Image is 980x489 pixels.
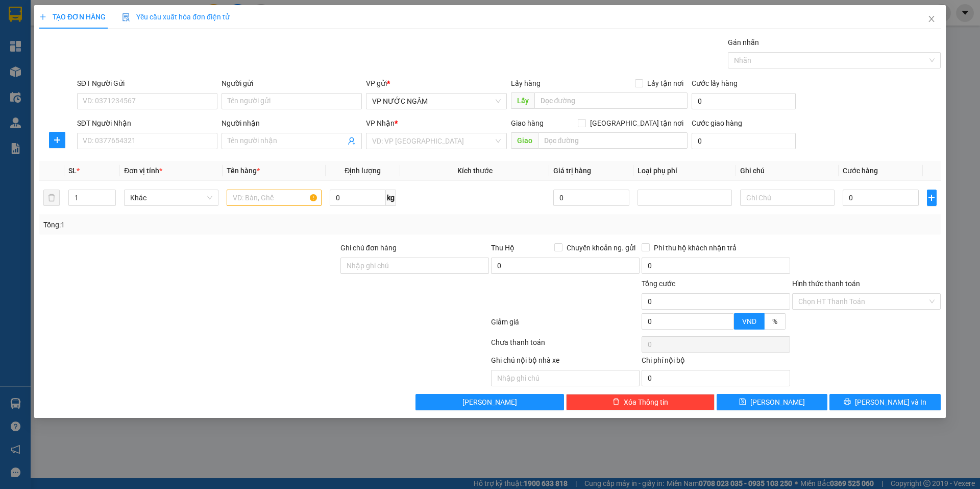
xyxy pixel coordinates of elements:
[927,15,936,23] span: close
[692,79,738,87] label: Cước lấy hàng
[624,397,668,408] span: Xóa Thông tin
[717,394,827,410] button: save[PERSON_NAME]
[843,167,878,175] span: Cước hàng
[491,370,640,386] input: Nhập ghi chú
[348,137,356,145] span: user-add
[227,167,260,175] span: Tên hàng
[612,398,620,406] span: delete
[373,94,501,109] span: VP NƯỚC NGẦM
[567,394,715,410] button: deleteXóa Thông tin
[122,13,230,21] span: Yêu cầu xuất hóa đơn điện tử
[491,244,514,252] span: Thu Hộ
[366,119,395,127] span: VP Nhận
[830,394,941,410] button: printer[PERSON_NAME] và In
[650,242,741,253] span: Phí thu hộ khách nhận trả
[534,92,688,109] input: Dọc đường
[227,190,322,206] input: VD: Bàn, Ghế
[511,79,541,87] span: Lấy hàng
[77,118,217,129] div: SĐT Người Nhận
[416,394,565,410] button: [PERSON_NAME]
[927,194,936,202] span: plus
[222,118,362,129] div: Người nhận
[77,78,217,89] div: SĐT Người Gửi
[50,136,65,144] span: plus
[345,167,381,175] span: Định lượng
[511,132,538,149] span: Giao
[491,355,640,370] div: Ghi chú nội bộ nhà xe
[222,78,362,89] div: Người gửi
[742,317,756,325] span: VND
[633,161,736,181] th: Loại phụ phí
[43,190,60,206] button: delete
[122,13,130,21] img: icon
[740,398,747,406] span: save
[39,13,106,21] span: TẠO ĐƠN HÀNG
[49,132,65,148] button: plus
[917,5,946,34] button: Close
[39,13,46,20] span: plus
[43,219,378,230] div: Tổng: 1
[751,397,805,408] span: [PERSON_NAME]
[740,190,835,206] input: Ghi Chú
[340,244,397,252] label: Ghi chú đơn hàng
[736,161,839,181] th: Ghi chú
[125,167,163,175] span: Đơn vị tính
[490,316,641,334] div: Giảm giá
[642,355,790,370] div: Chi phí nội bộ
[642,280,675,288] span: Tổng cước
[340,258,489,274] input: Ghi chú đơn hàng
[643,78,688,89] span: Lấy tận nơi
[586,118,688,129] span: [GEOGRAPHIC_DATA] tận nơi
[728,38,759,46] label: Gán nhãn
[538,132,688,149] input: Dọc đường
[68,167,77,175] span: SL
[386,190,396,206] span: kg
[457,167,493,175] span: Kích thước
[490,337,641,355] div: Chưa thanh toán
[692,119,742,127] label: Cước giao hàng
[927,190,937,206] button: plus
[692,133,796,149] input: Cước giao hàng
[692,93,796,109] input: Cước lấy hàng
[844,398,851,406] span: printer
[792,280,860,288] label: Hình thức thanh toán
[554,190,630,206] input: 0
[366,78,507,89] div: VP gửi
[511,92,534,109] span: Lấy
[855,397,926,408] span: [PERSON_NAME] và In
[562,242,640,253] span: Chuyển khoản ng. gửi
[463,397,518,408] span: [PERSON_NAME]
[131,190,213,205] span: Khác
[772,317,777,325] span: %
[511,119,544,127] span: Giao hàng
[554,167,592,175] span: Giá trị hàng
